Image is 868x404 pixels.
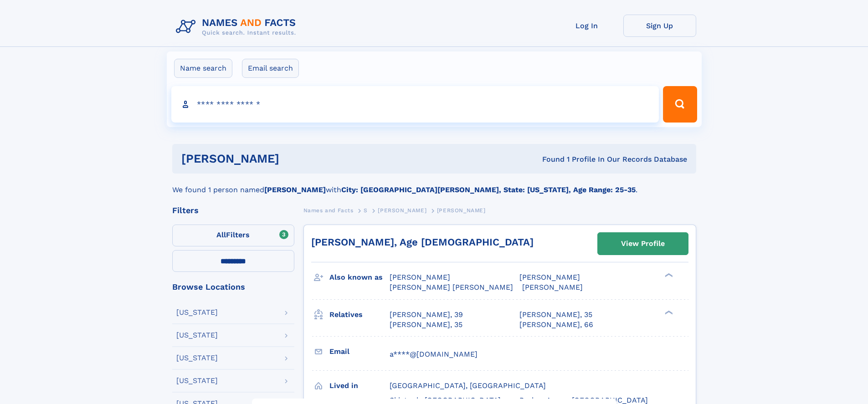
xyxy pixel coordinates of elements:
a: Names and Facts [303,205,354,216]
span: [PERSON_NAME] [522,283,583,291]
input: search input [171,86,659,123]
div: We found 1 person named with . [172,174,696,195]
span: [PERSON_NAME] [519,273,580,281]
a: [PERSON_NAME], 35 [519,310,592,320]
a: [PERSON_NAME], 39 [390,310,463,320]
a: Sign Up [623,15,696,37]
div: [US_STATE] [176,354,218,362]
h3: Relatives [329,307,390,322]
b: City: [GEOGRAPHIC_DATA][PERSON_NAME], State: [US_STATE], Age Range: 25-35 [341,185,636,194]
div: ❯ [663,272,673,278]
span: [PERSON_NAME] [PERSON_NAME] [390,283,513,291]
a: Log In [550,15,623,37]
div: [US_STATE] [176,377,218,384]
a: [PERSON_NAME] [378,205,426,216]
div: [US_STATE] [176,309,218,316]
label: Name search [174,59,232,78]
button: Search Button [663,86,697,123]
div: Browse Locations [172,283,294,291]
a: [PERSON_NAME], 66 [519,320,593,330]
span: [PERSON_NAME] [437,207,486,214]
div: View Profile [621,233,665,254]
span: [PERSON_NAME] [378,207,426,214]
h1: [PERSON_NAME] [181,153,411,164]
img: Logo Names and Facts [172,15,303,39]
h3: Lived in [329,378,390,394]
label: Filters [172,225,294,246]
span: All [216,230,226,239]
span: [PERSON_NAME] [390,273,450,281]
h3: Email [329,344,390,359]
a: [PERSON_NAME], 35 [390,320,462,330]
b: [PERSON_NAME] [264,185,326,194]
div: Found 1 Profile In Our Records Database [411,154,687,164]
a: S [364,205,368,216]
span: S [364,207,368,214]
div: [US_STATE] [176,332,218,339]
label: Email search [242,59,299,78]
a: View Profile [598,233,688,255]
div: Filters [172,206,294,215]
h3: Also known as [329,270,390,285]
a: [PERSON_NAME], Age [DEMOGRAPHIC_DATA] [311,236,534,248]
div: ❯ [663,309,673,315]
span: [GEOGRAPHIC_DATA], [GEOGRAPHIC_DATA] [390,381,546,390]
